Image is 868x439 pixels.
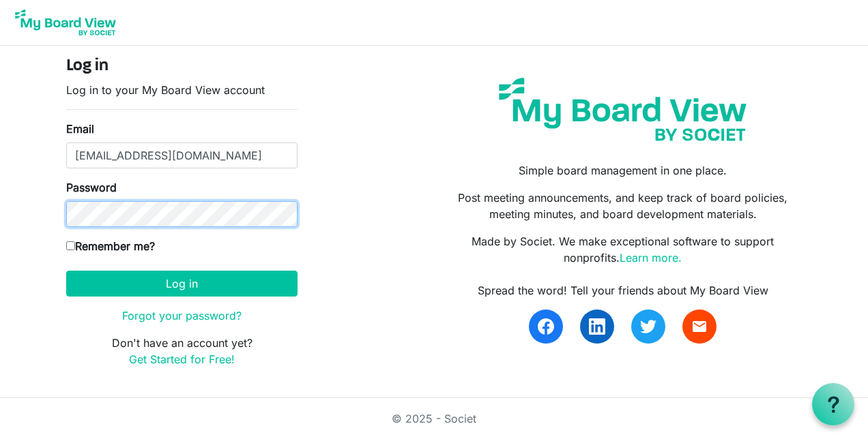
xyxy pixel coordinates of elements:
[489,67,757,151] img: my-board-view-societ.svg
[66,238,155,254] label: Remember me?
[392,412,476,425] a: © 2025 - Societ
[444,162,802,179] p: Simple board management in one place.
[620,251,682,264] a: Learn more.
[66,271,298,297] button: Log in
[444,190,802,222] p: Post meeting announcements, and keep track of board policies, meeting minutes, and board developm...
[129,352,235,366] a: Get Started for Free!
[66,179,117,196] label: Password
[11,5,120,40] img: My Board View Logo
[444,282,802,299] div: Spread the word! Tell your friends about My Board View
[66,335,298,367] p: Don't have an account yet?
[538,318,554,335] img: facebook.svg
[589,318,605,335] img: linkedin.svg
[444,233,802,266] p: Made by Societ. We make exceptional software to support nonprofits.
[66,82,298,98] p: Log in to your My Board View account
[122,309,242,322] a: Forgot your password?
[691,318,708,335] span: email
[66,57,298,76] h4: Log in
[66,241,75,250] input: Remember me?
[66,121,94,137] label: Email
[640,318,656,335] img: twitter.svg
[682,309,717,344] a: email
